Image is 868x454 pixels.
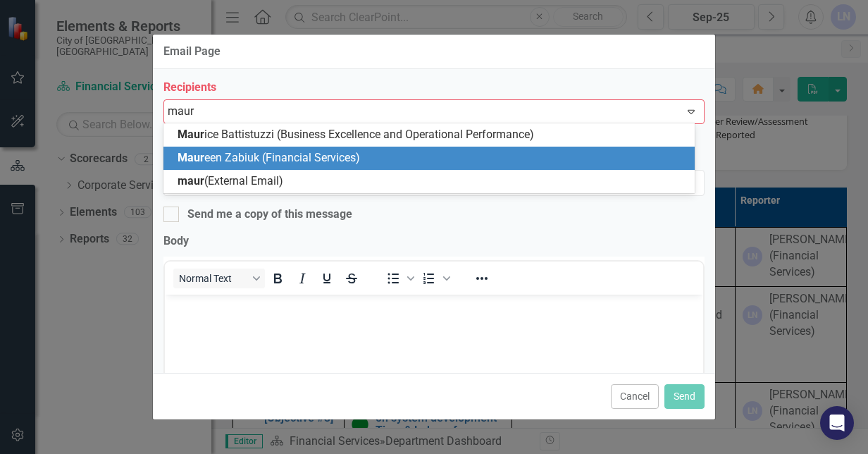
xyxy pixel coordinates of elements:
[163,80,705,96] label: Recipients
[163,233,705,250] label: Body
[417,269,452,288] div: Numbered list
[178,128,534,141] span: ice Battistuzzi (Business Excellence and Operational Performance)
[163,45,221,58] div: Email Page
[340,269,364,288] button: Strikethrough
[178,128,204,141] span: Maur
[664,384,705,409] button: Send
[179,273,248,284] span: Normal Text
[266,269,290,288] button: Bold
[611,384,659,409] button: Cancel
[178,174,283,188] span: (External Email)
[290,269,314,288] button: Italic
[187,207,352,223] div: Send me a copy of this message
[178,151,360,164] span: een Zabiuk (Financial Services)
[470,269,494,288] button: Reveal or hide additional toolbar items
[178,151,204,164] span: Maur
[315,269,339,288] button: Underline
[178,174,204,188] span: maur
[173,269,265,288] button: Block Normal Text
[820,406,854,440] div: Open Intercom Messenger
[381,269,416,288] div: Bullet list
